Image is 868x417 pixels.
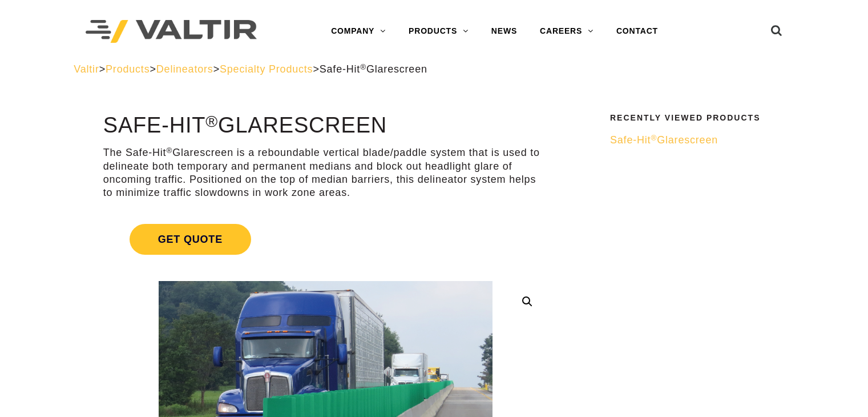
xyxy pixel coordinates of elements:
sup: ® [166,146,172,155]
a: Specialty Products [220,63,313,75]
sup: ® [651,134,657,142]
a: Safe-Hit®Glarescreen [610,134,787,147]
a: Get Quote [103,210,548,268]
h1: Safe-Hit Glarescreen [103,114,548,138]
a: PRODUCTS [397,20,480,43]
h2: Recently Viewed Products [610,114,787,122]
a: Delineators [156,63,213,75]
span: Get Quote [130,224,251,255]
sup: ® [360,63,366,71]
sup: ® [205,112,218,130]
a: CONTACT [605,20,669,43]
span: Safe-Hit Glarescreen [320,63,427,75]
a: Products [106,63,150,75]
a: CAREERS [528,20,605,43]
div: > > > > [74,63,794,76]
span: Safe-Hit Glarescreen [610,134,718,146]
a: NEWS [480,20,528,43]
a: Valtir [74,63,99,75]
a: COMPANY [320,20,397,43]
img: Valtir [86,20,257,43]
p: The Safe-Hit Glarescreen is a reboundable vertical blade/paddle system that is used to delineate ... [103,146,548,200]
